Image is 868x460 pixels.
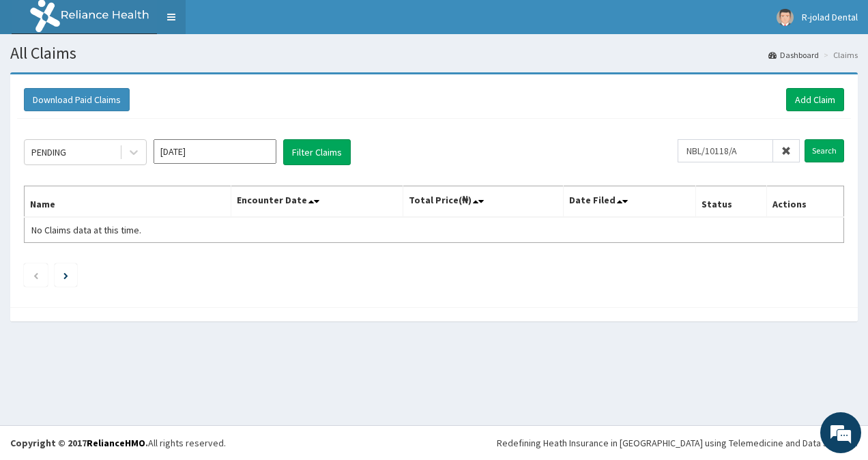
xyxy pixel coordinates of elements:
[802,11,858,23] span: R-jolad Dental
[805,139,844,162] input: Search
[7,311,260,359] textarea: Type your message and hit 'Enter'
[786,88,844,111] a: Add Claim
[25,186,231,218] th: Name
[695,186,767,218] th: Status
[10,44,858,62] h1: All Claims
[768,49,819,61] a: Dashboard
[283,139,351,165] button: Filter Claims
[231,186,403,218] th: Encounter Date
[10,437,148,449] strong: Copyright © 2017 .
[224,7,257,40] div: Minimize live chat window
[79,141,188,279] span: We're online!
[71,76,229,94] div: Chat with us now
[31,224,141,236] span: No Claims data at this time.
[777,9,794,26] img: User Image
[25,68,55,102] img: d_794563401_company_1708531726252_794563401
[678,139,773,162] input: Search by HMO ID
[63,269,68,281] a: Next page
[403,186,563,218] th: Total Price(₦)
[497,436,858,450] div: Redefining Heath Insurance in [GEOGRAPHIC_DATA] using Telemedicine and Data Science!
[33,269,39,281] a: Previous page
[563,186,695,218] th: Date Filed
[24,88,130,111] button: Download Paid Claims
[767,186,844,218] th: Actions
[31,145,66,159] div: PENDING
[820,49,858,61] li: Claims
[87,437,145,449] a: RelianceHMO
[154,139,276,164] input: Select Month and Year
